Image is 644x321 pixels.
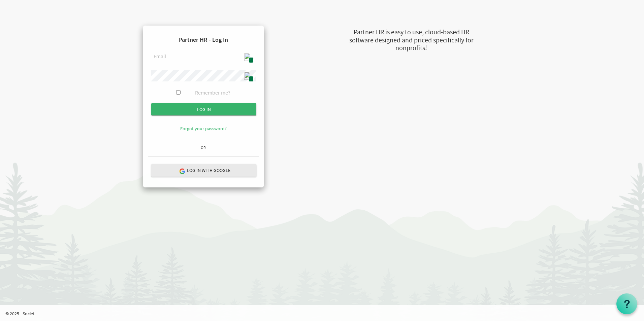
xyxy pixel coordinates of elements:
div: software designed and priced specifically for [315,35,507,45]
button: Log in with Google [151,164,256,177]
span: 1 [249,57,254,63]
a: Forgot your password? [180,126,227,132]
label: Remember me? [195,89,230,97]
h4: Partner HR - Log In [148,31,259,48]
div: nonprofits! [315,43,507,53]
h6: OR [148,145,259,150]
img: npw-badge-icon.svg [244,53,252,61]
input: Log in [151,103,256,115]
div: Partner HR is easy to use, cloud-based HR [315,27,507,37]
img: google-logo.png [179,168,185,174]
img: npw-badge-icon.svg [244,72,252,80]
p: © 2025 - Societ [5,310,644,317]
input: Email [151,51,256,63]
span: 1 [249,76,254,82]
